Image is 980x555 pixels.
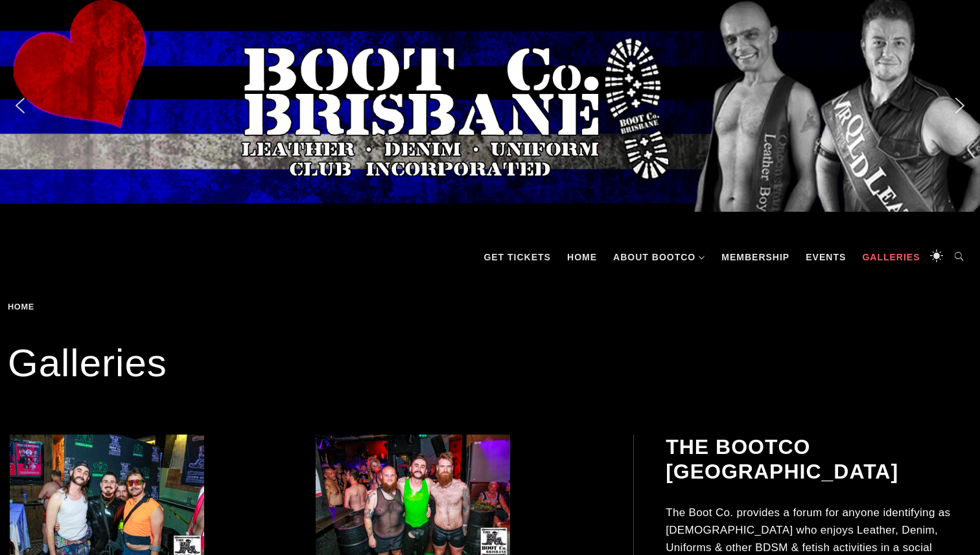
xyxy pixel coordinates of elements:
[8,302,109,311] div: Breadcrumbs
[561,238,603,277] a: Home
[799,238,852,277] a: Events
[607,238,712,277] a: About BootCo
[477,238,557,277] a: GET TICKETS
[8,302,39,311] a: Home
[715,238,796,277] a: Membership
[950,95,970,116] img: next arrow
[856,238,926,277] a: Galleries
[10,95,30,116] img: previous arrow
[8,337,972,389] h1: Galleries
[666,435,970,484] h2: The BootCo [GEOGRAPHIC_DATA]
